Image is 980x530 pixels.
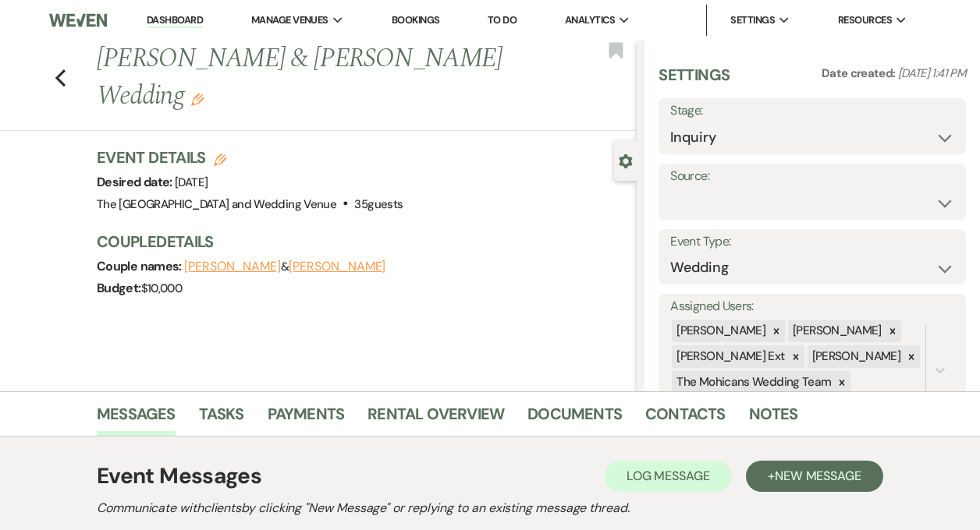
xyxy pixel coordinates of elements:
[367,401,504,436] a: Rental Overview
[808,345,904,368] div: [PERSON_NAME]
[147,13,203,28] a: Dashboard
[392,13,440,26] a: Bookings
[822,65,898,81] span: Date created:
[605,461,732,492] button: Log Message
[670,231,954,253] label: Event Type:
[670,165,954,188] label: Source:
[97,231,621,253] h3: Couple Details
[97,196,336,212] span: The [GEOGRAPHIC_DATA] and Wedding Venue
[97,499,883,518] h2: Communicate with clients by clicking "New Message" or replying to an existing message thread.
[97,147,403,168] h3: Event Details
[184,259,385,274] span: &
[251,12,328,28] span: Manage Venues
[97,460,261,493] h1: Event Messages
[191,92,204,106] button: Edit
[141,281,183,296] span: $10,000
[354,196,403,212] span: 35 guests
[670,295,954,318] label: Assigned Users:
[97,280,141,296] span: Budget:
[672,320,768,342] div: [PERSON_NAME]
[659,64,730,98] h3: Settings
[627,468,710,484] span: Log Message
[49,4,107,37] img: Weven Logo
[488,13,517,26] a: To Do
[619,153,633,168] button: Close lead details
[775,468,861,484] span: New Message
[730,12,775,28] span: Settings
[898,65,966,81] span: [DATE] 1:41 PM
[97,174,175,190] span: Desired date:
[184,260,281,273] button: [PERSON_NAME]
[97,258,184,274] span: Couple names:
[268,401,345,436] a: Payments
[175,175,208,190] span: [DATE]
[670,100,954,122] label: Stage:
[565,12,615,28] span: Analytics
[645,401,726,436] a: Contacts
[289,260,385,273] button: [PERSON_NAME]
[749,401,798,436] a: Notes
[746,461,883,492] button: +New Message
[838,12,892,28] span: Resources
[199,401,244,436] a: Tasks
[97,401,176,436] a: Messages
[527,401,622,436] a: Documents
[672,371,833,394] div: The Mohicans Wedding Team
[672,345,786,368] div: [PERSON_NAME] Ext
[788,320,884,342] div: [PERSON_NAME]
[97,41,523,115] h1: [PERSON_NAME] & [PERSON_NAME] Wedding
